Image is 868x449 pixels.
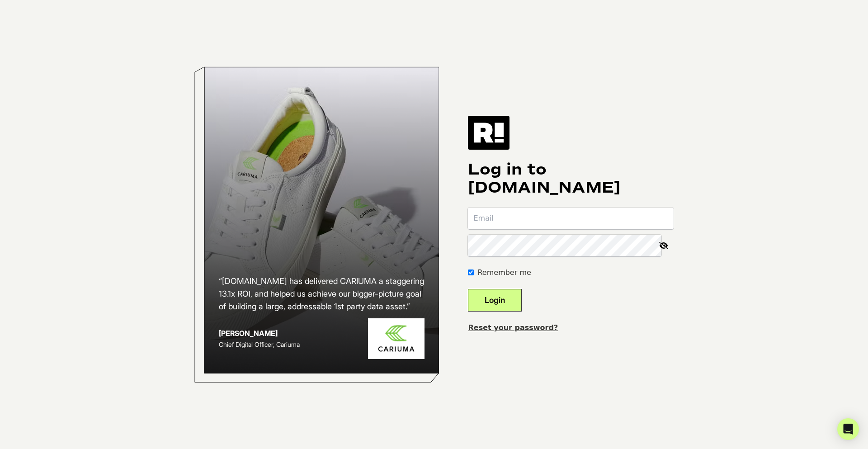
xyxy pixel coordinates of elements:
[468,323,558,332] a: Reset your password?
[468,161,674,197] h1: Log in to [DOMAIN_NAME]
[368,318,425,359] img: Cariuma
[477,267,531,278] label: Remember me
[219,275,425,313] h2: “[DOMAIN_NAME] has delivered CARIUMA a staggering 13.1x ROI, and helped us achieve our bigger-pic...
[468,208,674,229] input: Email
[468,116,509,149] img: Retention.com
[837,418,859,440] div: Open Intercom Messenger
[468,289,522,312] button: Login
[219,340,300,348] span: Chief Digital Officer, Cariuma
[219,329,278,338] strong: [PERSON_NAME]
